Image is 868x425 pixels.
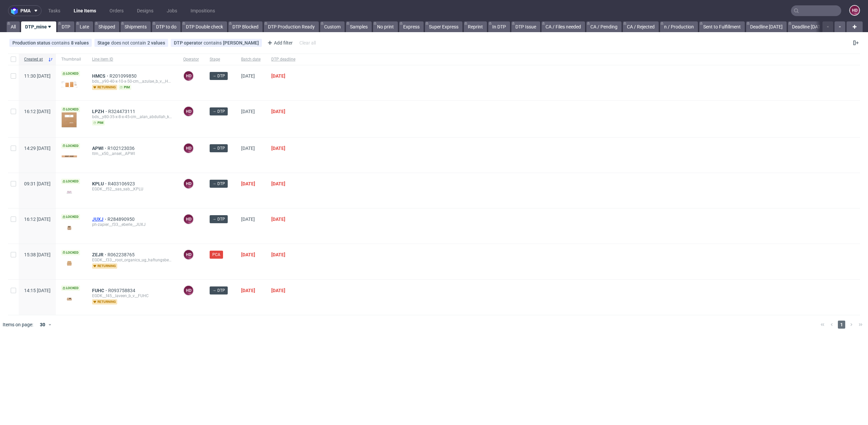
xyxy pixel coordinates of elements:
[464,21,487,32] a: Reprint
[11,7,20,15] img: logo
[92,293,172,299] div: EGDK__f45__laveen_b_v__FUHC
[92,263,117,269] span: returning
[92,299,117,305] span: returning
[850,6,859,15] figcaption: HD
[108,288,137,293] span: R093758834
[228,21,263,32] a: DTP Blocked
[108,181,136,186] a: R403106923
[223,40,259,46] div: [PERSON_NAME]
[92,252,107,257] span: ZEJR
[61,259,77,268] img: version_two_editor_design
[92,85,117,90] span: returning
[241,146,255,151] span: [DATE]
[61,294,77,304] img: version_two_editor_design.png
[184,286,193,295] figcaption: HD
[212,108,225,114] span: → DTP
[212,73,225,79] span: → DTP
[61,188,77,197] img: version_two_editor_design
[425,21,462,32] a: Super Express
[241,181,255,186] span: [DATE]
[298,38,317,48] div: Clear all
[133,5,157,16] a: Designs
[241,73,255,79] span: [DATE]
[212,216,225,222] span: → DTP
[76,21,93,32] a: Late
[271,73,285,79] span: [DATE]
[746,21,787,32] a: Deadline [DATE]
[7,21,20,32] a: All
[92,288,108,293] a: FUHC
[265,37,294,48] div: Add filter
[121,21,151,32] a: Shipments
[184,144,193,153] figcaption: HD
[24,73,51,79] span: 11:30 [DATE]
[92,120,105,125] span: pim
[373,21,398,32] a: No print
[586,21,622,32] a: CA / Pending
[174,40,204,46] span: DTP operator
[36,320,48,329] div: 30
[92,109,108,114] a: LPZH
[92,73,110,79] span: HMCS
[105,5,128,16] a: Orders
[61,285,80,291] span: Locked
[61,71,80,76] span: Locked
[61,143,80,149] span: Locked
[20,8,30,13] span: pma
[61,250,80,255] span: Locked
[8,5,42,16] button: pma
[107,146,136,151] a: R102123036
[241,252,255,257] span: [DATE]
[204,40,223,46] span: contains
[92,257,172,263] div: EGDK__f33__root_organics_ug_haftungsbeschrankt__ZEJR
[241,57,261,62] span: Batch date
[94,21,119,32] a: Shipped
[24,57,45,62] span: Created at
[271,57,295,62] span: DTP deadline
[61,179,80,184] span: Locked
[110,73,138,79] a: R201099850
[24,217,51,222] span: 16:12 [DATE]
[92,79,172,84] div: bds__y90-40-x-10-x-50-cm__azulae_b_v__HMCS
[212,252,220,258] span: PCA
[61,214,80,220] span: Locked
[58,21,74,32] a: DTP
[24,181,51,186] span: 09:31 [DATE]
[163,5,181,16] a: Jobs
[119,85,131,90] span: pim
[92,146,107,151] a: APWI
[21,21,56,32] a: DTP_mine
[92,217,107,222] a: JUXJ
[61,223,77,232] img: version_two_editor_design
[70,5,100,16] a: Line Items
[241,288,255,293] span: [DATE]
[24,109,51,114] span: 16:12 [DATE]
[182,21,227,32] a: DTP Double check
[97,40,111,46] span: Stage
[271,252,285,257] span: [DATE]
[212,181,225,187] span: → DTP
[264,21,319,32] a: DTP Production Ready
[52,40,71,46] span: contains
[399,21,424,32] a: Express
[92,186,172,192] div: EGDK__f52__sas_sab__KPLU
[183,57,199,62] span: Operator
[271,109,285,114] span: [DATE]
[107,217,136,222] a: R284890950
[92,181,108,186] a: KPLU
[12,40,52,46] span: Production status
[44,5,64,16] a: Tasks
[107,252,136,257] a: R062238765
[92,222,172,227] div: ph-zapier__f33__eberle__JUXJ
[660,21,698,32] a: n / Production
[92,114,172,119] div: bds__y80-35-x-8-x-45-cm__alan_abdullah_karakus_perez__LPZH
[24,146,51,151] span: 14:29 [DATE]
[108,109,137,114] a: R324473111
